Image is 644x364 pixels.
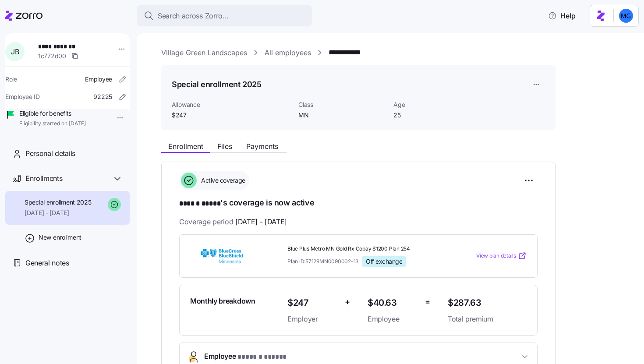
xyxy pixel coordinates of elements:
[368,314,418,325] span: Employee
[161,47,247,58] a: Village Green Landscapes
[235,216,287,227] span: [DATE] - [DATE]
[425,296,430,308] span: =
[11,48,19,55] span: J B
[198,176,245,185] span: Active coverage
[38,52,66,60] span: 1c772d00
[137,5,312,26] button: Search across Zorro...
[5,75,17,84] span: Role
[93,92,112,101] span: 92225
[287,258,358,265] span: Plan ID: 57129MN0090002-13
[25,148,75,159] span: Personal details
[476,251,527,260] a: View plan details
[85,75,112,84] span: Employee
[172,79,262,90] h1: Special enrollment 2025
[25,209,92,217] span: [DATE] - [DATE]
[448,296,527,310] span: $287.63
[25,173,62,184] span: Enrollments
[541,7,583,25] button: Help
[204,351,287,363] span: Employee
[298,100,386,109] span: Class
[190,296,255,307] span: Monthly breakdown
[345,296,350,308] span: +
[172,100,291,109] span: Allowance
[366,258,402,265] span: Off exchange
[287,245,441,253] span: Blue Plus Metro MN Gold Rx Copay $1200 Plan 254
[39,233,81,242] span: New enrollment
[25,198,92,207] span: Special enrollment 2025
[5,92,40,101] span: Employee ID
[298,111,386,120] span: MN
[476,252,516,260] span: View plan details
[217,143,232,150] span: Files
[393,100,481,109] span: Age
[287,314,338,325] span: Employer
[168,143,203,150] span: Enrollment
[265,47,311,58] a: All employees
[448,314,527,325] span: Total premium
[158,11,229,21] span: Search across Zorro...
[19,109,86,118] span: Eligible for benefits
[619,9,633,23] img: 61c362f0e1d336c60eacb74ec9823875
[179,216,287,227] span: Coverage period
[246,143,278,150] span: Payments
[172,111,291,120] span: $247
[287,296,338,310] span: $247
[368,296,418,310] span: $40.63
[179,197,538,209] h1: 's coverage is now active
[548,11,576,21] span: Help
[19,120,86,127] span: Eligibility started on [DATE]
[25,258,69,269] span: General notes
[190,246,253,266] img: BlueCross BlueShield of Minnesota
[393,111,481,120] span: 25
